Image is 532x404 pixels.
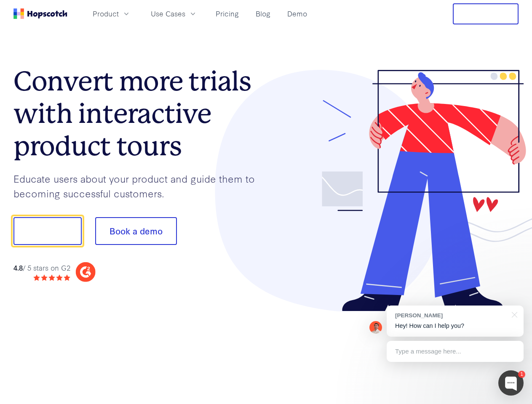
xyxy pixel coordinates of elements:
button: Use Cases [146,7,202,21]
div: [PERSON_NAME] [395,311,507,319]
div: Type a message here... [387,341,524,362]
a: Demo [284,7,310,21]
a: Blog [252,7,274,21]
button: Book a demo [95,217,177,245]
button: Show me! [13,217,82,245]
strong: 4.8 [13,263,23,272]
div: 1 [518,371,525,378]
span: Use Cases [151,8,185,19]
button: Free Trial [453,3,519,24]
span: Product [93,8,119,19]
a: Pricing [212,7,242,21]
h1: Convert more trials with interactive product tours [13,65,266,162]
div: / 5 stars on G2 [13,263,70,273]
img: Mark Spera [369,321,382,334]
p: Educate users about your product and guide them to becoming successful customers. [13,171,266,200]
p: Hey! How can I help you? [395,322,515,330]
a: Home [13,8,67,19]
button: Product [88,7,136,21]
